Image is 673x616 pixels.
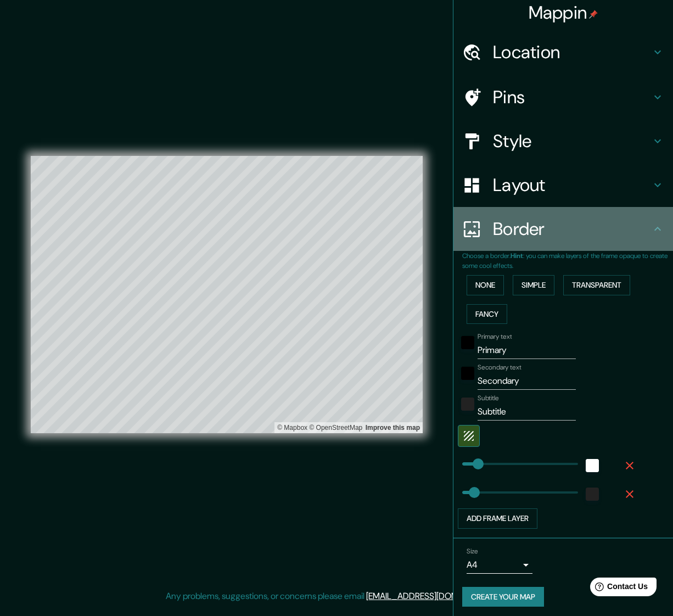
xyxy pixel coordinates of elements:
[467,275,504,295] button: None
[366,590,502,602] a: [EMAIL_ADDRESS][DOMAIN_NAME]
[493,174,651,196] h4: Layout
[277,424,307,432] a: Mapbox
[493,41,651,63] h4: Location
[529,2,598,24] h4: Mappin
[467,304,507,324] button: Fancy
[453,163,673,207] div: Layout
[462,251,673,271] p: Choose a border. : you can make layers of the frame opaque to create some cool effects.
[493,86,651,108] h4: Pins
[461,397,474,411] button: color-222222
[511,251,523,260] b: Hint
[563,275,630,295] button: Transparent
[575,573,661,604] iframe: Help widget launcher
[478,363,521,372] label: Secondary text
[467,546,478,556] label: Size
[493,218,651,240] h4: Border
[453,119,673,163] div: Style
[513,275,554,295] button: Simple
[467,556,532,574] div: A4
[493,130,651,152] h4: Style
[309,424,362,432] a: OpenStreetMap
[589,10,598,19] img: pin-icon.png
[453,75,673,119] div: Pins
[462,587,544,607] button: Create your map
[586,488,599,501] button: color-222222
[586,459,599,472] button: white
[461,336,474,349] button: black
[478,332,512,341] label: Primary text
[478,394,499,403] label: Subtitle
[453,30,673,74] div: Location
[366,424,420,432] a: Map feedback
[166,590,503,603] p: Any problems, suggestions, or concerns please email .
[461,367,474,380] button: black
[453,207,673,251] div: Border
[458,508,537,529] button: Add frame layer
